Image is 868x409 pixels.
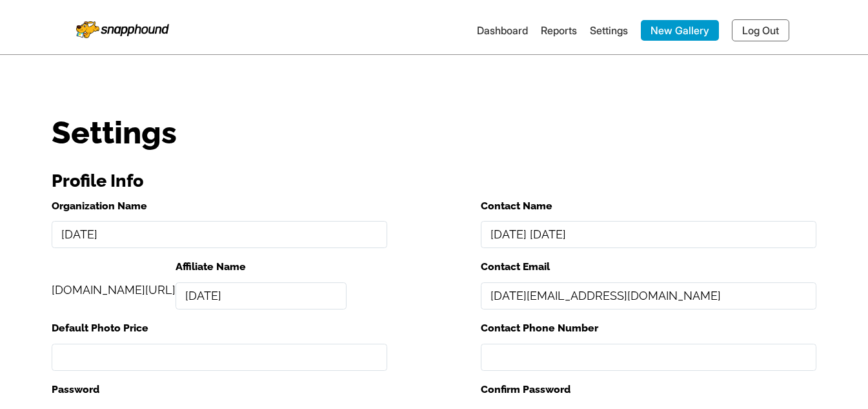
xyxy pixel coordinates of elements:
label: Contact Phone Number [481,319,816,337]
span: [DOMAIN_NAME][URL] [52,283,176,297]
label: Contact Email [481,258,816,276]
label: Default Photo Price [52,319,387,337]
img: Snapphound Logo [76,16,169,38]
a: Dashboard [477,24,528,37]
a: Reports [541,24,577,37]
label: Affiliate Name [176,258,347,276]
a: Settings [590,24,628,37]
label: Contact Name [481,197,816,215]
a: New Gallery [641,20,719,41]
label: Organization Name [52,197,387,215]
h2: Profile Info [52,165,816,197]
h1: Settings [52,117,816,148]
a: Log Out [732,19,789,41]
label: Confirm Password [481,381,816,399]
label: Password [52,381,387,399]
